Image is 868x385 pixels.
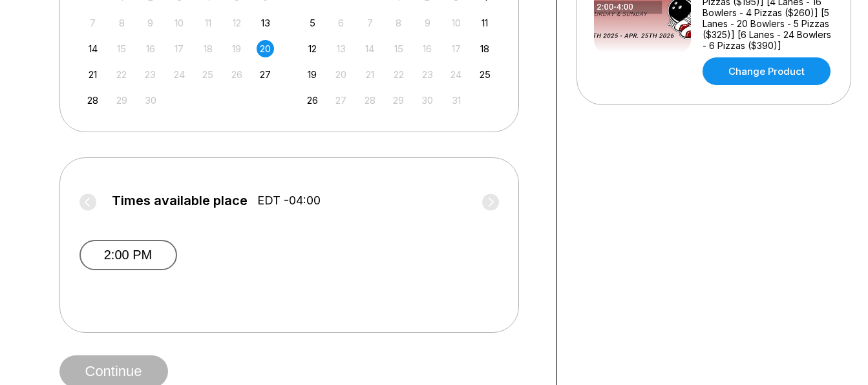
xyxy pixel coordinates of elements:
[113,92,131,109] div: Not available Monday, September 29th, 2025
[171,14,188,32] div: Not available Wednesday, September 10th, 2025
[332,66,350,83] div: Not available Monday, October 20th, 2025
[84,92,101,109] div: Choose Sunday, September 28th, 2025
[304,14,321,32] div: Choose Sunday, October 5th, 2025
[361,40,379,57] div: Not available Tuesday, October 14th, 2025
[84,66,101,83] div: Choose Sunday, September 21st, 2025
[419,14,436,32] div: Not available Thursday, October 9th, 2025
[142,40,159,57] div: Not available Tuesday, September 16th, 2025
[79,240,177,270] button: 2:00 PM
[84,14,101,32] div: Not available Sunday, September 7th, 2025
[447,92,465,109] div: Not available Friday, October 31st, 2025
[390,92,407,109] div: Not available Wednesday, October 29th, 2025
[304,40,321,57] div: Choose Sunday, October 12th, 2025
[228,14,246,32] div: Not available Friday, September 12th, 2025
[228,40,246,57] div: Not available Friday, September 19th, 2025
[419,40,436,57] div: Not available Thursday, October 16th, 2025
[199,14,217,32] div: Not available Thursday, September 11th, 2025
[361,66,379,83] div: Not available Tuesday, October 21st, 2025
[419,66,436,83] div: Not available Thursday, October 23rd, 2025
[112,193,248,208] span: Times available place
[476,66,494,83] div: Choose Saturday, October 25th, 2025
[113,66,131,83] div: Not available Monday, September 22nd, 2025
[113,40,131,57] div: Not available Monday, September 15th, 2025
[390,40,407,57] div: Not available Wednesday, October 15th, 2025
[257,40,274,57] div: Choose Saturday, September 20th, 2025
[171,40,188,57] div: Not available Wednesday, September 17th, 2025
[257,14,274,32] div: Choose Saturday, September 13th, 2025
[332,92,350,109] div: Not available Monday, October 27th, 2025
[142,66,159,83] div: Not available Tuesday, September 23rd, 2025
[447,66,465,83] div: Not available Friday, October 24th, 2025
[476,40,494,57] div: Choose Saturday, October 18th, 2025
[390,14,407,32] div: Not available Wednesday, October 8th, 2025
[171,66,188,83] div: Not available Wednesday, September 24th, 2025
[142,92,159,109] div: Not available Tuesday, September 30th, 2025
[447,40,465,57] div: Not available Friday, October 17th, 2025
[84,40,101,57] div: Choose Sunday, September 14th, 2025
[703,57,831,85] a: Change Product
[199,40,217,57] div: Not available Thursday, September 18th, 2025
[228,66,246,83] div: Not available Friday, September 26th, 2025
[304,92,321,109] div: Choose Sunday, October 26th, 2025
[257,66,274,83] div: Choose Saturday, September 27th, 2025
[390,66,407,83] div: Not available Wednesday, October 22nd, 2025
[332,14,350,32] div: Not available Monday, October 6th, 2025
[361,92,379,109] div: Not available Tuesday, October 28th, 2025
[142,14,159,32] div: Not available Tuesday, September 9th, 2025
[304,66,321,83] div: Choose Sunday, October 19th, 2025
[476,14,494,32] div: Choose Saturday, October 11th, 2025
[199,66,217,83] div: Not available Thursday, September 25th, 2025
[332,40,350,57] div: Not available Monday, October 13th, 2025
[257,193,321,208] span: EDT -04:00
[113,14,131,32] div: Not available Monday, September 8th, 2025
[361,14,379,32] div: Not available Tuesday, October 7th, 2025
[419,92,436,109] div: Not available Thursday, October 30th, 2025
[447,14,465,32] div: Not available Friday, October 10th, 2025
